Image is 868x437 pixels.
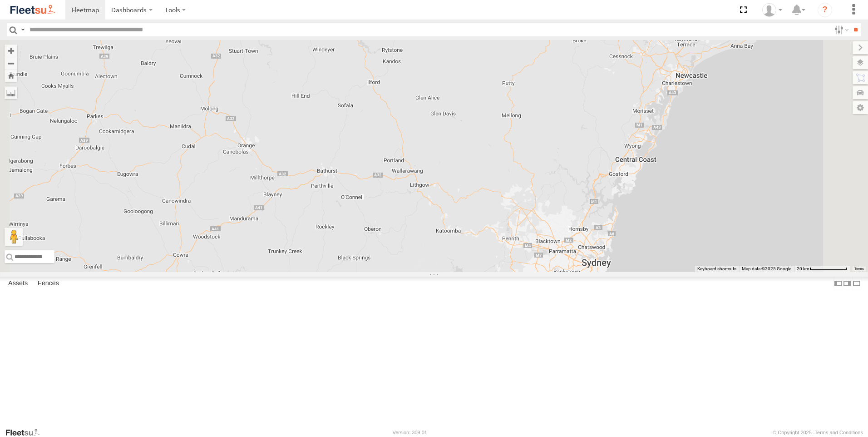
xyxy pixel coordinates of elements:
[5,45,17,57] button: Zoom in
[797,266,809,271] span: 20 km
[773,430,863,435] div: © Copyright 2025 -
[5,428,47,437] a: Visit our Website
[815,430,863,435] a: Terms and Conditions
[852,277,861,290] label: Hide Summary Table
[854,267,864,271] a: Terms (opens in new tab)
[843,277,852,290] label: Dock Summary Table to the Right
[5,57,17,70] button: Zoom out
[794,266,850,272] button: Map Scale: 20 km per 79 pixels
[5,228,23,246] button: Drag Pegman onto the map to open Street View
[9,4,56,16] img: fleetsu-logo-horizontal.svg
[853,101,868,114] label: Map Settings
[742,266,791,271] span: Map data ©2025 Google
[5,70,17,82] button: Zoom Home
[759,3,785,17] div: Peter Groves
[19,23,26,36] label: Search Query
[4,277,32,290] label: Assets
[833,277,843,290] label: Dock Summary Table to the Left
[5,86,17,99] label: Measure
[831,23,850,36] label: Search Filter Options
[818,3,832,17] i: ?
[33,277,64,290] label: Fences
[697,266,736,272] button: Keyboard shortcuts
[393,430,427,435] div: Version: 309.01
